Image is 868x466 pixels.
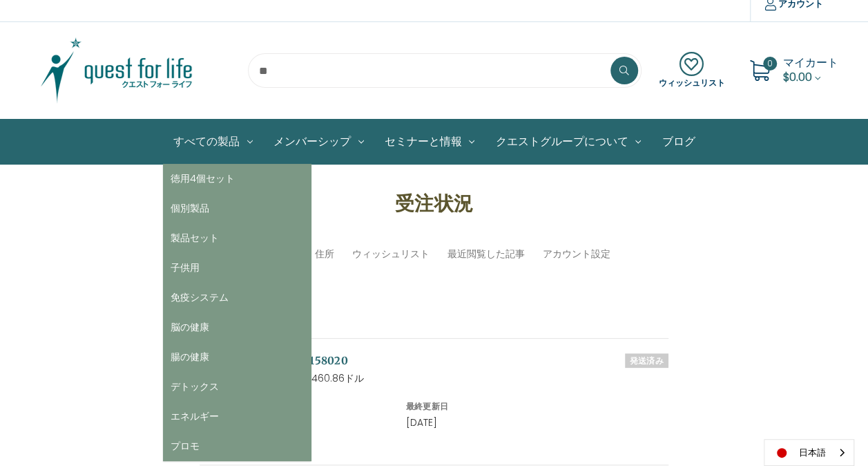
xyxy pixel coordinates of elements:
div: Language [764,439,854,466]
h6: 最終更新日 [406,400,530,413]
a: 最近閲覧した記事 [447,247,524,261]
a: クエストグループについて [485,120,651,164]
h1: 受注状況 [83,189,785,218]
a: 製品セット [163,223,311,253]
a: Cart with 0 items [783,55,838,85]
a: 免疫システム [163,283,311,313]
a: 腸の健康 [163,342,311,372]
span: マイカート [783,55,838,71]
a: セミナーと情報 [374,120,485,164]
a: ウィッシュリスト [659,52,725,89]
img: クエスト・グループ [30,36,203,105]
span: [DATE] [406,416,437,429]
span: 0 [763,57,777,71]
a: アカウント設定 [542,247,610,261]
p: 2製品合計460.86ドル [267,371,668,386]
a: メンバーシップ [263,120,374,164]
h6: 受注状況 [267,400,391,413]
a: 脳の健康 [163,313,311,342]
h3: 受注状況 [200,306,668,339]
a: 個別製品 [163,194,311,223]
a: デトックス [163,372,311,402]
a: All Products [163,120,263,164]
a: 住所 [315,247,334,261]
a: 子供用 [163,253,311,283]
span: $0.00 [783,69,812,85]
a: プロモ [163,431,311,461]
a: ウィッシュリスト [351,247,429,261]
a: 日本語 [764,440,853,465]
a: エネルギー [163,402,311,431]
a: ブログ [651,120,705,164]
a: 徳用4個セット [163,164,311,194]
h6: 発送済み [625,353,668,368]
aside: Language selected: 日本語 [764,439,854,466]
